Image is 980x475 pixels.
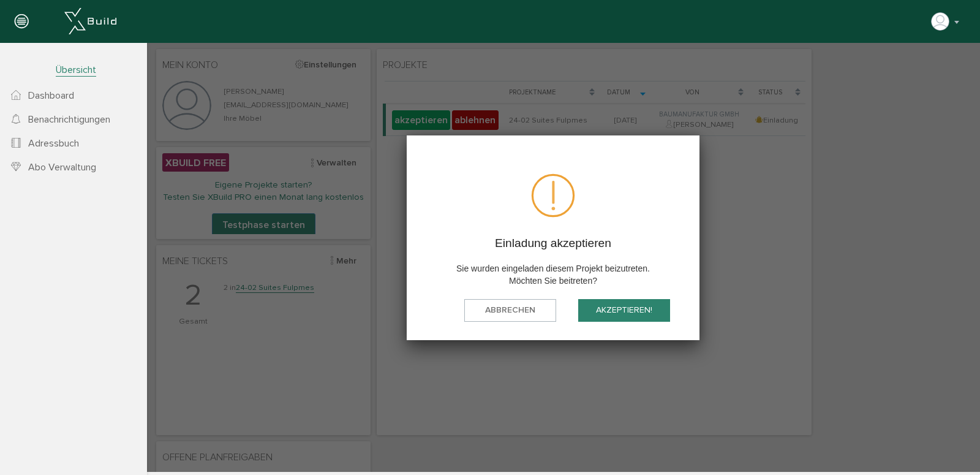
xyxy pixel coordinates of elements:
span: Abo Verwaltung [28,161,96,173]
button: Abbrechen [317,256,409,279]
span: Benachrichtigungen [28,113,110,126]
iframe: Chat Widget [919,416,980,475]
span: Dashboard [28,89,74,102]
span: Adressbuch [28,137,79,150]
img: xBuild_Logo_Horizontal_White.png [64,8,116,34]
p: Sie wurden eingeladen diesem Projekt beizutreten. Möchten Sie beitreten? [279,218,533,244]
span: Übersicht [56,64,96,77]
div: Chat-Widget [919,416,980,475]
button: akzeptieren! [431,256,523,279]
h2: Einladung akzeptieren [279,193,533,208]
